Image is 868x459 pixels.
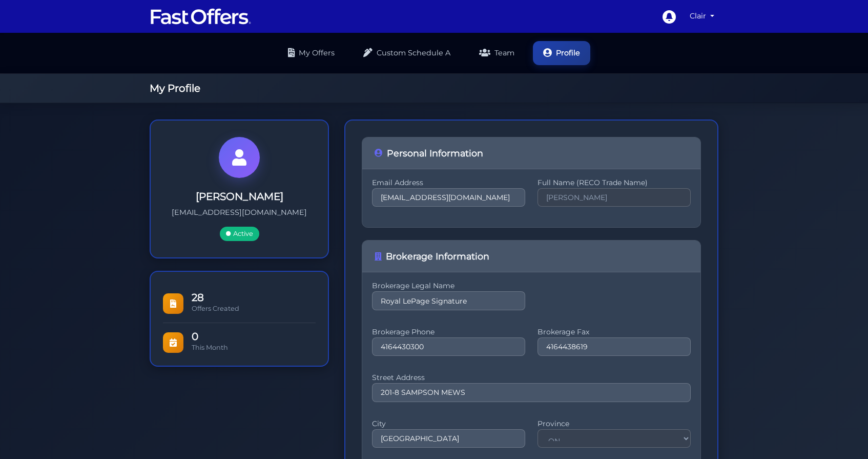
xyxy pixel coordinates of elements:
[192,331,316,342] span: 0
[278,41,345,65] a: My Offers
[220,227,259,241] span: Active
[167,207,312,218] p: [EMAIL_ADDRESS][DOMAIN_NAME]
[192,305,239,312] span: Offers Created
[372,331,525,333] label: Brokerage Phone
[538,182,691,184] label: Full Name (RECO Trade Name)
[372,423,525,425] label: City
[372,376,691,379] label: Street Address
[469,41,525,65] a: Team
[538,423,691,425] label: Province
[372,285,525,287] label: Brokerage Legal Name
[150,82,718,94] h1: My Profile
[538,331,691,333] label: Brokerage Fax
[167,190,312,203] h3: [PERSON_NAME]
[192,344,228,351] span: This Month
[375,148,688,158] h4: Personal Information
[192,292,316,303] span: 28
[686,6,718,26] a: Clair
[375,251,688,262] h4: Brokerage Information
[353,41,461,65] a: Custom Schedule A
[372,182,525,184] label: Email Address
[533,41,590,65] a: Profile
